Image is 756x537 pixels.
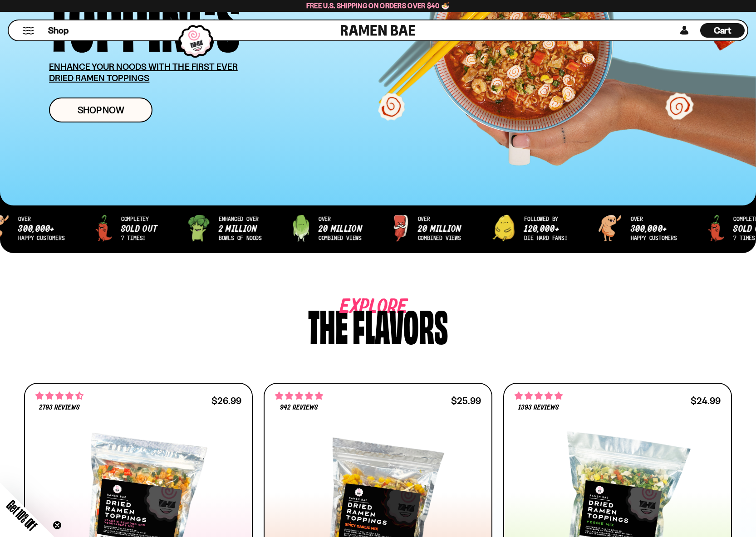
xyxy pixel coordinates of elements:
button: Close teaser [53,521,62,530]
span: Free U.S. Shipping on Orders over $40 🍜 [306,1,450,10]
div: $26.99 [211,396,241,405]
span: Get 10% Off [4,498,39,533]
span: Shop [48,24,69,37]
div: $25.99 [451,396,481,405]
span: 2793 reviews [39,404,80,411]
span: 4.76 stars [515,390,563,402]
a: Shop Now [49,98,152,122]
span: 4.75 stars [275,390,323,402]
span: 1393 reviews [518,404,559,411]
button: Mobile Menu Trigger [22,27,34,34]
u: ENHANCE YOUR NOODS WITH THE FIRST EVER DRIED RAMEN TOPPINGS [49,61,238,83]
span: Cart [714,25,731,36]
div: $24.99 [691,396,721,405]
div: The [308,303,348,346]
span: 4.68 stars [35,390,83,402]
span: Explore [340,303,380,312]
a: Shop [48,23,69,38]
div: flavors [353,303,448,346]
span: 942 reviews [280,404,318,411]
div: Cart [700,20,745,40]
span: Shop Now [78,105,124,115]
